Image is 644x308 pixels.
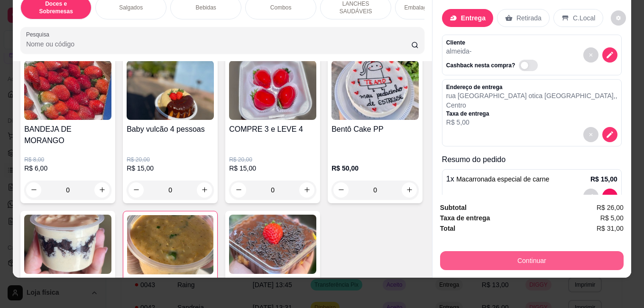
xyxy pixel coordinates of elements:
button: decrease-product-quantity [602,189,617,204]
p: Retirada [516,13,542,23]
button: decrease-product-quantity [602,47,617,63]
p: Endereço de entrega [446,83,617,91]
p: Entrega [461,13,486,23]
p: R$ 15,00 [590,174,617,184]
button: decrease-product-quantity [583,189,598,204]
p: Taxa de entrega [446,110,617,118]
p: Resumo do pedido [442,154,622,165]
strong: Taxa de entrega [440,214,490,222]
input: Pesquisa [26,39,411,49]
p: 1 x [446,173,549,185]
label: Automatic updates [519,60,542,71]
img: product-image [127,61,214,120]
img: product-image [24,61,111,120]
p: C.Local [573,13,595,23]
p: R$ 15,00 [229,163,316,173]
button: increase-product-quantity [197,182,212,198]
button: decrease-product-quantity [583,127,598,142]
p: Salgados [119,4,143,11]
p: almeida - [446,46,542,56]
img: product-image [229,61,316,120]
p: R$ 15,00 [127,163,214,173]
img: product-image [229,215,316,274]
h4: BANDEJA DE MORANGO [24,124,111,146]
p: Cashback nesta compra? [446,62,515,69]
p: Combos [270,4,292,11]
button: increase-product-quantity [94,182,110,198]
button: decrease-product-quantity [602,127,617,142]
button: increase-product-quantity [299,182,314,198]
label: Pesquisa [26,30,53,38]
img: product-image [24,215,111,274]
button: decrease-product-quantity [26,182,41,198]
h4: COMPRE 3 e LEVE 4 [229,124,316,135]
p: R$ 20,00 [127,156,214,163]
button: decrease-product-quantity [583,47,598,63]
p: R$ 20,00 [229,156,316,163]
h4: Baby vulcão 4 pessoas [127,124,214,135]
span: R$ 31,00 [597,223,624,234]
button: decrease-product-quantity [129,182,144,198]
img: product-image [127,215,213,274]
button: Continuar [440,251,624,270]
p: Bebidas [195,4,216,11]
p: Embalagem especial [404,4,457,11]
button: decrease-product-quantity [333,182,349,198]
img: product-image [331,61,419,120]
span: R$ 26,00 [597,202,624,213]
strong: Total [440,225,455,232]
button: decrease-product-quantity [611,10,626,26]
strong: Subtotal [440,204,467,211]
p: R$ 8,00 [24,156,111,163]
p: R$ 5,00 [446,118,617,127]
p: R$ 50,00 [331,163,419,173]
span: R$ 5,00 [600,213,624,223]
p: R$ 6,00 [24,163,111,173]
h4: Bentô Cake PP [331,124,419,135]
span: Macarronada especial de carne [456,175,549,183]
p: Cliente [446,39,542,46]
button: decrease-product-quantity [231,182,246,198]
p: rua [GEOGRAPHIC_DATA] otica [GEOGRAPHIC_DATA] , , Centro [446,91,617,110]
button: increase-product-quantity [402,182,417,198]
